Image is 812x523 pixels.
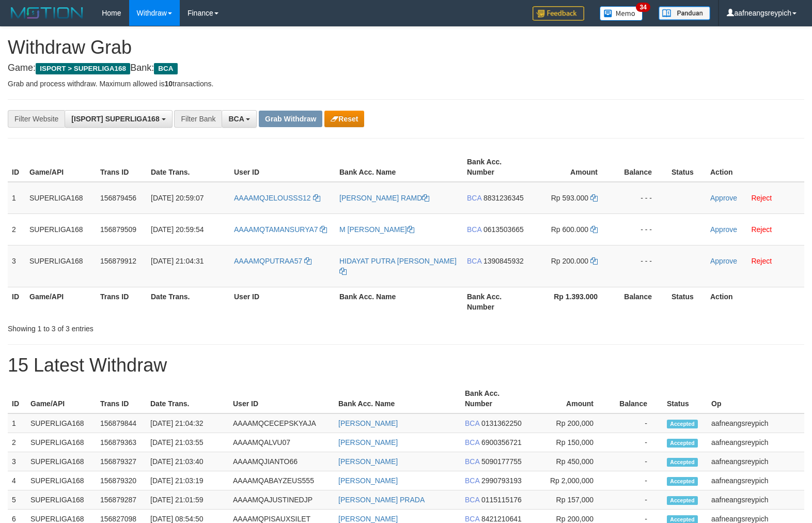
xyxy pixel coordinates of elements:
[8,79,804,89] p: Grab and process withdraw. Maximum allowed is transactions.
[146,384,229,413] th: Date Trans.
[26,433,96,452] td: SUPERLIGA168
[96,452,146,471] td: 156879327
[229,433,334,452] td: AAAAMQALVU07
[532,287,613,316] th: Rp 1.393.000
[228,115,244,123] span: BCA
[463,152,532,182] th: Bank Acc. Number
[8,384,26,413] th: ID
[234,194,320,202] a: AAAAMQJELOUSSS12
[590,225,598,234] a: Copy 600000 to clipboard
[528,471,609,490] td: Rp 2,000,000
[461,384,528,413] th: Bank Acc. Number
[667,420,698,428] span: Accepted
[707,471,804,490] td: aafneangsreypich
[229,413,334,433] td: AAAAMQCECEPSKYAJA
[609,433,663,452] td: -
[467,225,481,234] span: BCA
[335,152,463,182] th: Bank Acc. Name
[96,384,146,413] th: Trans ID
[551,225,588,234] span: Rp 600.000
[230,152,335,182] th: User ID
[26,452,96,471] td: SUPERLIGA168
[234,225,318,234] span: AAAAMQTAMANSURYA7
[707,490,804,510] td: aafneangsreypich
[465,438,479,447] span: BCA
[100,194,136,202] span: 156879456
[751,194,772,202] a: Reject
[8,413,26,433] td: 1
[164,80,173,88] strong: 10
[26,384,96,413] th: Game/API
[338,438,398,447] a: [PERSON_NAME]
[8,245,25,287] td: 3
[234,225,327,234] a: AAAAMQTAMANSURYA7
[8,471,26,490] td: 4
[8,182,25,214] td: 1
[96,490,146,510] td: 156879287
[706,287,804,316] th: Action
[338,515,398,523] a: [PERSON_NAME]
[483,225,524,234] span: Copy 0613503665 to clipboard
[339,194,429,202] a: [PERSON_NAME] RAMD
[481,515,522,523] span: Copy 8421210641 to clipboard
[100,225,136,234] span: 156879509
[339,225,414,234] a: M [PERSON_NAME]
[463,287,532,316] th: Bank Acc. Number
[481,457,522,466] span: Copy 5090177755 to clipboard
[324,111,364,127] button: Reset
[609,413,663,433] td: -
[551,194,588,202] span: Rp 593.000
[146,433,229,452] td: [DATE] 21:03:55
[8,319,331,334] div: Showing 1 to 3 of 3 entries
[8,355,804,376] h1: 15 Latest Withdraw
[528,452,609,471] td: Rp 450,000
[613,213,667,245] td: - - -
[26,413,96,433] td: SUPERLIGA168
[710,194,737,202] a: Approve
[146,471,229,490] td: [DATE] 21:03:19
[151,257,204,265] span: [DATE] 21:04:31
[229,471,334,490] td: AAAAMQABAYZEUS555
[25,287,96,316] th: Game/API
[338,496,425,504] a: [PERSON_NAME] PRADA
[334,384,461,413] th: Bank Acc. Name
[234,194,311,202] span: AAAAMQJELOUSSS12
[481,419,522,427] span: Copy 0131362250 to clipboard
[151,194,204,202] span: [DATE] 20:59:07
[483,257,524,265] span: Copy 1390845932 to clipboard
[590,194,598,202] a: Copy 593000 to clipboard
[8,213,25,245] td: 2
[659,6,710,20] img: panduan.png
[613,245,667,287] td: - - -
[710,225,737,234] a: Approve
[707,452,804,471] td: aafneangsreypich
[465,419,479,427] span: BCA
[335,287,463,316] th: Bank Acc. Name
[667,439,698,448] span: Accepted
[338,419,398,427] a: [PERSON_NAME]
[259,111,322,127] button: Grab Withdraw
[25,213,96,245] td: SUPERLIGA168
[147,287,230,316] th: Date Trans.
[8,152,25,182] th: ID
[338,476,398,485] a: [PERSON_NAME]
[609,384,663,413] th: Balance
[613,287,667,316] th: Balance
[174,110,222,128] div: Filter Bank
[65,110,172,128] button: [ISPORT] SUPERLIGA168
[234,257,311,265] a: AAAAMQPUTRAA57
[465,457,479,466] span: BCA
[613,152,667,182] th: Balance
[96,471,146,490] td: 156879320
[481,476,522,485] span: Copy 2990793193 to clipboard
[71,115,159,123] span: [ISPORT] SUPERLIGA168
[8,110,65,128] div: Filter Website
[146,452,229,471] td: [DATE] 21:03:40
[151,225,204,234] span: [DATE] 20:59:54
[467,257,481,265] span: BCA
[8,452,26,471] td: 3
[147,152,230,182] th: Date Trans.
[8,63,804,73] h4: Game: Bank:
[100,257,136,265] span: 156879912
[8,287,25,316] th: ID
